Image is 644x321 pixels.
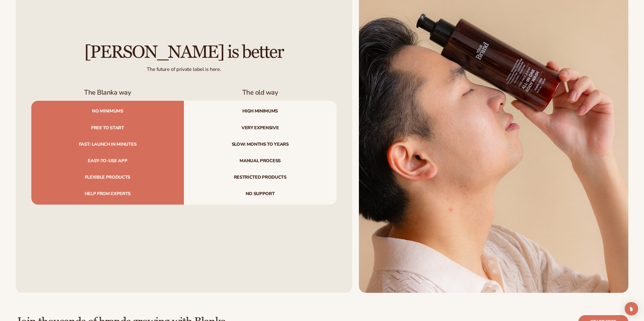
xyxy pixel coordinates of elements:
div: The future of private label is here. [31,62,337,73]
span: No support [184,186,337,204]
h3: The Blanka way [31,88,184,97]
h2: [PERSON_NAME] is better [31,43,337,62]
span: Help from experts [31,186,184,204]
span: Manual process [184,153,337,169]
span: Restricted products [184,169,337,186]
h3: The old way [184,88,337,97]
span: Easy-to-use app [31,153,184,169]
div: Open Intercom Messenger [625,302,638,315]
span: Free to start [31,120,184,136]
span: Slow: months to years [184,136,337,153]
span: Fast: launch in minutes [31,136,184,153]
span: Very expensive [184,120,337,136]
span: Flexible products [31,169,184,186]
span: No minimums [31,101,184,119]
span: High minimums [184,101,337,119]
